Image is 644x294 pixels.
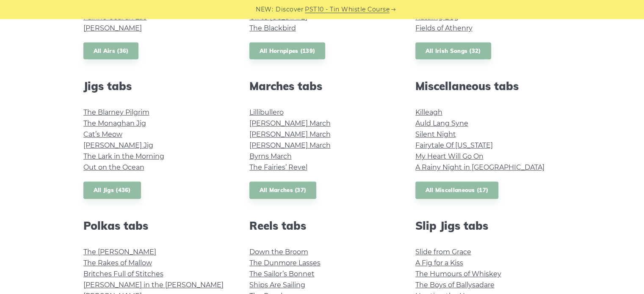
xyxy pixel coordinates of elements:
h2: Polkas tabs [83,219,229,232]
a: Fairytale Of [US_STATE] [415,141,493,149]
a: PST10 - Tin Whistle Course [305,5,390,14]
a: [PERSON_NAME] March [249,119,331,127]
a: The [PERSON_NAME] [83,248,156,256]
span: NEW: [256,5,273,14]
a: The Blarney Pilgrim [83,108,149,116]
a: The Sailor’s Bonnet [249,270,315,278]
a: The Blackbird [249,24,296,32]
a: My Heart Will Go On [415,152,484,160]
a: A Rainy Night in [GEOGRAPHIC_DATA] [415,163,544,171]
a: [PERSON_NAME] Jig [83,141,153,149]
a: Cat’s Meow [83,130,122,138]
a: A Fig for a Kiss [415,259,463,267]
a: Down the Broom [249,248,308,256]
a: Ships Are Sailing [249,281,305,289]
a: The Monaghan Jig [83,119,146,127]
h2: Miscellaneous tabs [415,80,561,93]
a: Auld Lang Syne [415,119,468,127]
h2: Marches tabs [249,80,395,93]
a: Silent Night [415,130,456,138]
a: The Fairies’ Revel [249,163,307,171]
a: The Dunmore Lasses [249,259,321,267]
h2: Slip Jigs tabs [415,219,561,232]
a: All Jigs (436) [83,181,141,199]
a: Fields of Athenry [415,24,473,32]
a: Off to [US_STATE] [249,13,307,21]
h2: Reels tabs [249,219,395,232]
a: Killeagh [415,108,442,116]
a: Britches Full of Stitches [83,270,163,278]
a: The Lark in the Morning [83,152,164,160]
a: Out on the Ocean [83,163,144,171]
a: All Hornpipes (139) [249,42,326,60]
a: Byrns March [249,152,292,160]
a: [PERSON_NAME] March [249,141,331,149]
a: [PERSON_NAME] [83,24,142,32]
a: The Boys of Ballysadare [415,281,495,289]
a: All Irish Songs (32) [415,42,491,60]
a: All Airs (36) [83,42,139,60]
a: The Humours of Whiskey [415,270,501,278]
a: Slide from Grace [415,248,471,256]
span: Discover [276,5,304,14]
a: Lillibullero [249,108,284,116]
a: [PERSON_NAME] March [249,130,331,138]
h2: Jigs tabs [83,80,229,93]
a: [PERSON_NAME] in the [PERSON_NAME] [83,281,224,289]
a: Fáinne Geal an Lae [83,13,147,21]
a: All Marches (37) [249,181,317,199]
a: All Miscellaneous (17) [415,181,499,199]
a: Rattling Bog [415,13,459,21]
a: The Rakes of Mallow [83,259,152,267]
